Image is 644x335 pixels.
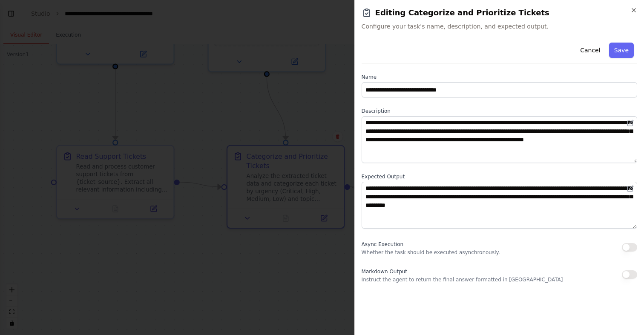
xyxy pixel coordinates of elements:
button: Open in editor [625,183,635,194]
button: Cancel [575,43,605,58]
label: Description [362,108,637,115]
label: Name [362,74,637,80]
h2: Editing Categorize and Prioritize Tickets [362,7,637,19]
button: Open in editor [625,118,635,128]
p: Whether the task should be executed asynchronously. [362,249,500,256]
p: Instruct the agent to return the final answer formatted in [GEOGRAPHIC_DATA] [362,276,563,283]
span: Configure your task's name, description, and expected output. [362,22,637,31]
button: Save [609,43,634,58]
span: Async Execution [362,241,403,247]
span: Markdown Output [362,269,407,275]
label: Expected Output [362,173,637,180]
